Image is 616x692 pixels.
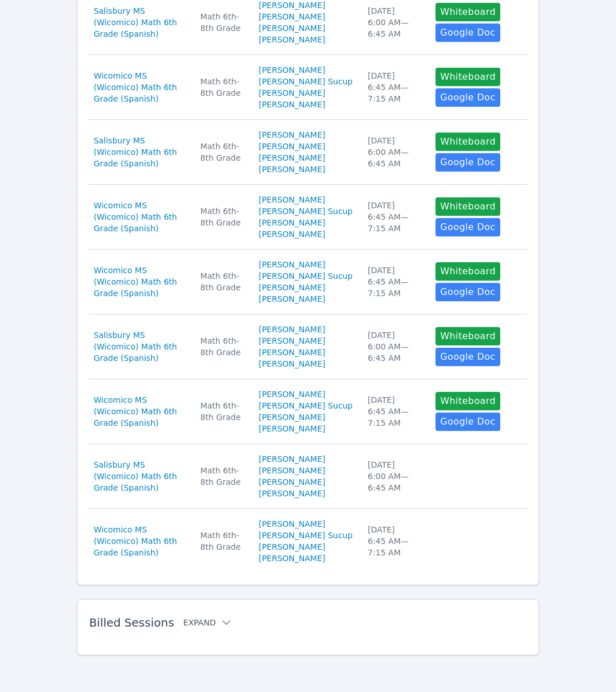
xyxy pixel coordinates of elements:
a: Salisbury MS (Wicomico) Math 6th Grade (Spanish) [93,135,186,169]
div: Math 6th-8th Grade [201,335,245,358]
span: Billed Sessions [89,616,174,629]
div: [DATE] 6:00 AM — 6:45 AM [368,459,422,493]
a: Google Doc [435,413,500,431]
a: [PERSON_NAME] [258,141,325,152]
div: [DATE] 6:00 AM — 6:45 AM [368,329,422,364]
a: [PERSON_NAME] [258,228,325,240]
div: [DATE] 6:45 AM — 7:15 AM [368,70,422,104]
a: Wicomico MS (Wicomico) Math 6th Grade (Spanish) [93,265,186,299]
div: [DATE] 6:45 AM — 7:15 AM [368,200,422,234]
button: Expand [183,617,232,628]
a: [PERSON_NAME] [258,411,325,423]
button: Whiteboard [435,133,500,151]
a: [PERSON_NAME] [258,99,325,110]
a: Google Doc [435,348,500,366]
div: Math 6th-8th Grade [201,76,245,99]
a: Wicomico MS (Wicomico) Math 6th Grade (Spanish) [93,70,186,104]
div: [DATE] 6:00 AM — 6:45 AM [368,5,422,40]
button: Whiteboard [435,68,500,86]
button: Whiteboard [435,392,500,410]
a: Wicomico MS (Wicomico) Math 6th Grade (Spanish) [93,524,186,558]
div: [DATE] 6:45 AM — 7:15 AM [368,265,422,299]
a: [PERSON_NAME] [258,553,325,564]
a: Wicomico MS (Wicomico) Math 6th Grade (Spanish) [93,394,186,429]
a: Google Doc [435,24,500,42]
a: [PERSON_NAME] [258,358,325,370]
div: [DATE] 6:00 AM — 6:45 AM [368,135,422,169]
button: Whiteboard [435,197,500,216]
tr: Salisbury MS (Wicomico) Math 6th Grade (Spanish)Math 6th-8th Grade[PERSON_NAME][PERSON_NAME][PERS... [89,444,527,509]
a: Salisbury MS (Wicomico) Math 6th Grade (Spanish) [93,329,186,364]
div: Math 6th-8th Grade [201,205,245,228]
div: Math 6th-8th Grade [201,270,245,293]
a: Google Doc [435,218,500,236]
div: Math 6th-8th Grade [201,465,245,488]
a: [PERSON_NAME] [PERSON_NAME] Sucup [258,388,354,411]
a: [PERSON_NAME] [258,22,325,34]
a: Salisbury MS (Wicomico) Math 6th Grade (Spanish) [93,5,186,40]
a: [PERSON_NAME] [258,347,325,358]
a: [PERSON_NAME] [PERSON_NAME] Sucup [258,194,354,217]
tr: Salisbury MS (Wicomico) Math 6th Grade (Spanish)Math 6th-8th Grade[PERSON_NAME][PERSON_NAME][PERS... [89,120,527,185]
a: [PERSON_NAME] [258,476,325,488]
a: [PERSON_NAME] [258,129,325,141]
a: [PERSON_NAME] [258,423,325,434]
tr: Wicomico MS (Wicomico) Math 6th Grade (Spanish)Math 6th-8th Grade[PERSON_NAME] [PERSON_NAME] Sucu... [89,55,527,120]
a: Google Doc [435,88,500,107]
tr: Salisbury MS (Wicomico) Math 6th Grade (Spanish)Math 6th-8th Grade[PERSON_NAME][PERSON_NAME][PERS... [89,314,527,379]
a: [PERSON_NAME] [258,488,325,499]
a: [PERSON_NAME] [258,164,325,175]
a: [PERSON_NAME] [258,335,325,347]
a: [PERSON_NAME] [258,293,325,305]
tr: Wicomico MS (Wicomico) Math 6th Grade (Spanish)Math 6th-8th Grade[PERSON_NAME] [PERSON_NAME] Sucu... [89,509,527,573]
a: [PERSON_NAME] [258,324,325,335]
div: Math 6th-8th Grade [201,530,245,553]
a: [PERSON_NAME] [258,217,325,228]
a: [PERSON_NAME] [258,465,325,476]
tr: Wicomico MS (Wicomico) Math 6th Grade (Spanish)Math 6th-8th Grade[PERSON_NAME] [PERSON_NAME] Sucu... [89,250,527,314]
a: [PERSON_NAME] [258,282,325,293]
a: Wicomico MS (Wicomico) Math 6th Grade (Spanish) [93,200,186,234]
button: Whiteboard [435,262,500,281]
div: [DATE] 6:45 AM — 7:15 AM [368,524,422,558]
a: [PERSON_NAME] [PERSON_NAME] Sucup [258,64,354,87]
tr: Wicomico MS (Wicomico) Math 6th Grade (Spanish)Math 6th-8th Grade[PERSON_NAME] [PERSON_NAME] Sucu... [89,185,527,250]
tr: Wicomico MS (Wicomico) Math 6th Grade (Spanish)Math 6th-8th Grade[PERSON_NAME] [PERSON_NAME] Sucu... [89,379,527,444]
a: Google Doc [435,153,500,172]
a: [PERSON_NAME] [258,541,325,553]
a: [PERSON_NAME] [258,453,325,465]
button: Whiteboard [435,327,500,345]
a: [PERSON_NAME] [258,87,325,99]
a: [PERSON_NAME] [PERSON_NAME] Sucup [258,518,354,541]
a: [PERSON_NAME] [PERSON_NAME] Sucup [258,259,354,282]
div: [DATE] 6:45 AM — 7:15 AM [368,394,422,429]
div: Math 6th-8th Grade [201,400,245,423]
a: [PERSON_NAME] [258,152,325,164]
div: Math 6th-8th Grade [201,141,245,164]
button: Whiteboard [435,3,500,21]
div: Math 6th-8th Grade [201,11,245,34]
a: Google Doc [435,283,500,301]
a: [PERSON_NAME] [258,11,325,22]
a: Salisbury MS (Wicomico) Math 6th Grade (Spanish) [93,459,186,493]
a: [PERSON_NAME] [258,34,325,45]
